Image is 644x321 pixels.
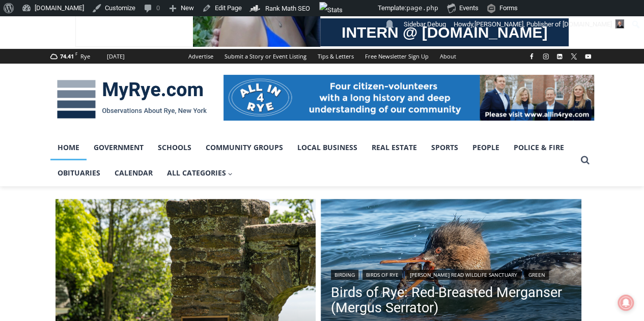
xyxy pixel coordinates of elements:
[576,151,594,169] button: View Search Form
[160,160,240,186] button: Child menu of All Categories
[465,135,507,160] a: People
[568,50,580,63] a: X
[319,2,376,14] img: Views over 48 hours. Click for more Jetpack Stats.
[266,101,472,124] span: Intern @ [DOMAIN_NAME]
[107,160,160,186] a: Calendar
[553,50,566,63] a: Linkedin
[525,50,538,63] a: Facebook
[50,135,576,186] nav: Primary Navigation
[406,270,521,280] a: [PERSON_NAME] Read Wildlife Sanctuary
[312,49,359,64] a: Tips & Letters
[50,135,87,160] a: Home
[362,270,402,280] a: Birds of Rye
[406,4,438,12] span: page.php
[50,73,213,126] img: MyRye.com
[257,1,481,99] div: "[PERSON_NAME] and I covered the [DATE] Parade, which was a really eye opening experience as I ha...
[183,49,462,64] nav: Secondary Navigation
[50,160,107,186] a: Obituaries
[540,50,552,63] a: Instagram
[359,49,434,64] a: Free Newsletter Sign Up
[434,49,462,64] a: About
[331,268,571,280] div: | | |
[199,135,290,160] a: Community Groups
[151,135,199,160] a: Schools
[331,270,358,280] a: Birding
[474,20,612,28] span: [PERSON_NAME], Publisher of [DOMAIN_NAME]
[365,135,424,160] a: Real Estate
[290,135,365,160] a: Local Business
[60,52,74,60] span: 74.41
[424,135,465,160] a: Sports
[223,75,594,121] img: All in for Rye
[87,135,151,160] a: Government
[245,99,493,127] a: Intern @ [DOMAIN_NAME]
[80,52,90,61] div: Rye
[183,49,219,64] a: Advertise
[400,16,450,33] a: Turn on Custom Sidebars explain mode.
[450,16,628,33] a: Howdy,
[507,135,571,160] a: Police & Fire
[75,51,77,56] span: F
[3,105,100,143] span: Open Tues. - Sun. [PHONE_NUMBER]
[219,49,312,64] a: Submit a Story or Event Listing
[265,5,310,12] span: Rank Math SEO
[525,270,549,280] a: Green
[331,285,571,315] a: Birds of Rye: Red-Breasted Merganser (Mergus Serrator)
[1,102,102,127] a: Open Tues. - Sun. [PHONE_NUMBER]
[105,64,150,122] div: "the precise, almost orchestrated movements of cutting and assembling sushi and [PERSON_NAME] mak...
[582,50,594,63] a: YouTube
[107,52,125,61] div: [DATE]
